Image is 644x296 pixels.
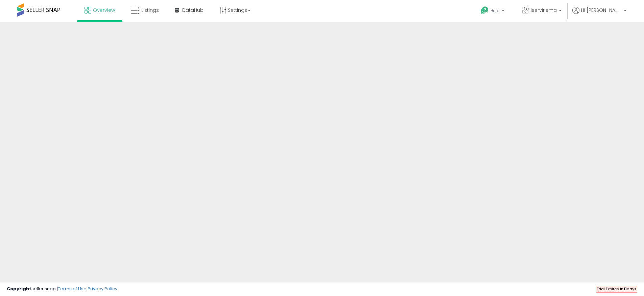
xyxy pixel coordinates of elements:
[58,286,87,292] a: Terms of Use
[531,7,557,14] span: Iservirisma
[182,7,204,14] span: DataHub
[475,1,511,22] a: Help
[572,7,626,22] a: Hi [PERSON_NAME]
[141,7,159,14] span: Listings
[88,286,117,292] a: Privacy Policy
[7,286,117,292] div: seller snap | |
[623,286,627,292] b: 11
[597,286,637,292] span: Trial Expires in days
[491,8,500,14] span: Help
[7,286,31,292] strong: Copyright
[581,7,622,14] span: Hi [PERSON_NAME]
[93,7,115,14] span: Overview
[480,6,489,15] i: Get Help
